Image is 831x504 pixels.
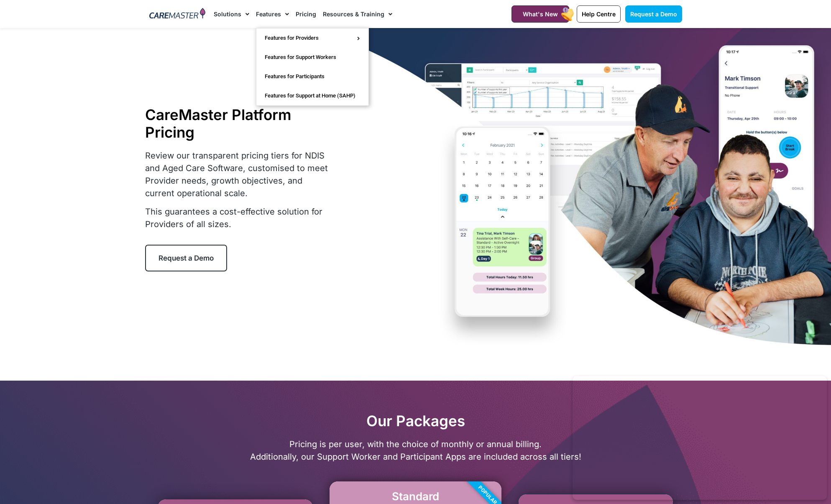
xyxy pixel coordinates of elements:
[573,376,827,500] iframe: Popup CTA
[145,412,686,430] h2: Our Packages
[256,28,368,48] a: Features for Providers
[145,438,686,463] p: Pricing is per user, with the choice of monthly or annual billing. Additionally, our Support Work...
[256,67,368,86] a: Features for Participants
[256,86,368,105] a: Features for Support at Home (SAHP)
[145,149,333,200] p: Review our transparent pricing tiers for NDIS and Aged Care Software, customised to meet Provider...
[582,10,616,18] span: Help Centre
[256,48,368,67] a: Features for Support Workers
[577,5,621,23] a: Help Centre
[145,245,227,271] a: Request a Demo
[149,8,206,20] img: CareMaster Logo
[256,28,369,106] ul: Features
[630,10,677,18] span: Request a Demo
[145,106,333,141] h1: CareMaster Platform Pricing
[159,254,214,262] span: Request a Demo
[338,490,493,503] h2: Standard
[145,205,333,230] p: This guarantees a cost-effective solution for Providers of all sizes.
[511,5,569,23] a: What's New
[523,10,558,18] span: What's New
[625,5,682,23] a: Request a Demo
